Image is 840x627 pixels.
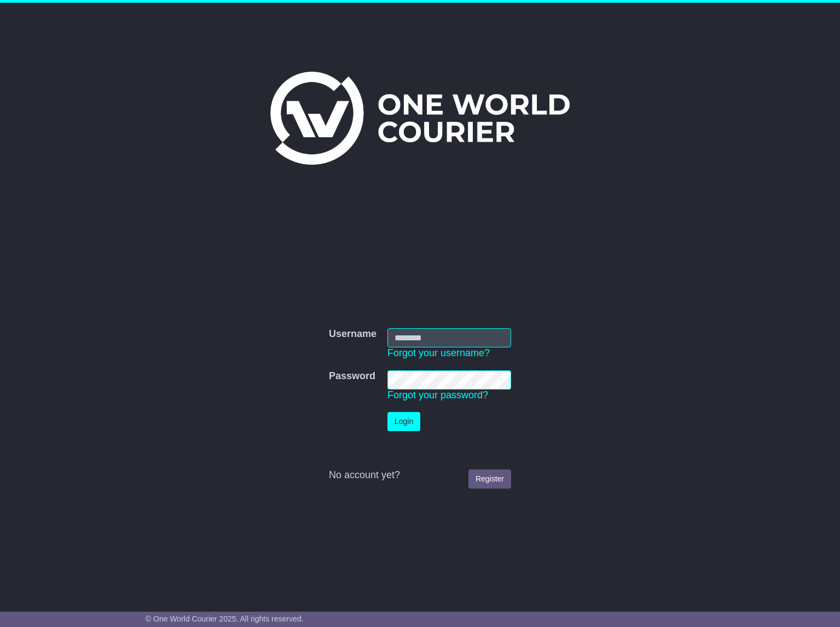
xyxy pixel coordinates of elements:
[387,412,420,431] button: Login
[329,469,511,481] div: No account yet?
[329,328,376,340] label: Username
[270,72,569,165] img: One World
[146,614,304,623] span: © One World Courier 2025. All rights reserved.
[468,469,511,489] a: Register
[387,347,490,358] a: Forgot your username?
[387,390,488,400] a: Forgot your password?
[329,370,375,382] label: Password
